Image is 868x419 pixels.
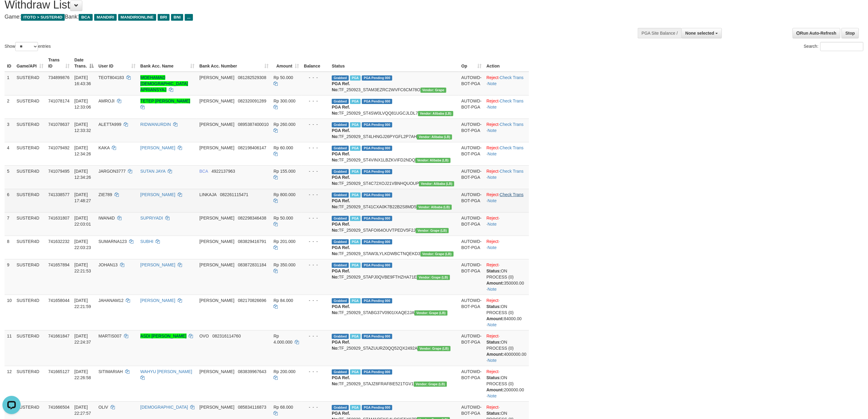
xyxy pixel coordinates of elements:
[329,212,459,236] td: TF_250929_STAFOI64OUVTPEDV5F2J
[14,330,46,366] td: SUSTER4D
[304,333,327,339] div: - - -
[48,122,70,127] span: 741078637
[484,95,529,119] td: · ·
[486,304,501,309] b: Status:
[197,54,271,72] th: Bank Acc. Number: activate to sort column ascending
[488,222,497,227] a: Note
[14,95,46,119] td: SUSTER4D
[140,145,175,150] a: [PERSON_NAME]
[332,334,349,339] span: Grabbed
[14,212,46,236] td: SUSTER4D
[5,259,14,295] td: 9
[332,298,349,303] span: Grabbed
[486,352,504,357] b: Amount:
[488,287,497,292] a: Note
[332,169,349,174] span: Grabbed
[486,369,499,374] a: Reject
[459,212,484,236] td: AUTOWD-BOT-PGA
[5,54,14,72] th: ID
[332,239,349,244] span: Grabbed
[488,151,497,156] a: Note
[140,75,188,92] a: MOEHAMAD [DEMOGRAPHIC_DATA] APRIANSYAJ
[199,239,234,244] span: [PERSON_NAME]
[98,192,112,197] span: ZIE789
[238,75,266,80] span: Copy 081282529308 to clipboard
[5,95,14,119] td: 2
[459,236,484,259] td: AUTOWD-BOT-PGA
[350,239,361,244] span: Marked by awzren
[273,405,293,410] span: Rp 68.000
[74,298,91,309] span: [DATE] 22:21:59
[140,405,188,410] a: [DEMOGRAPHIC_DATA]
[140,99,190,103] a: TETEP [PERSON_NAME]
[46,54,72,72] th: Trans ID: activate to sort column ascending
[140,369,192,374] a: WAHYU [PERSON_NAME]
[48,239,70,244] span: 741632232
[842,28,859,38] a: Stop
[74,169,91,180] span: [DATE] 12:34:26
[332,122,349,127] span: Grabbed
[273,99,295,103] span: Rp 300.000
[212,334,241,338] span: Copy 082316114760 to clipboard
[329,165,459,189] td: TF_250929_ST4C72XOJ21VBNHQUOUP
[329,54,459,72] th: Status
[273,298,293,303] span: Rp 84.000
[238,369,266,374] span: Copy 083839967643 to clipboard
[486,375,501,380] b: Status:
[48,99,70,103] span: 741078174
[329,259,459,295] td: TF_250929_STAPJ0QVBE9FTHZHA71E
[486,387,504,392] b: Amount:
[484,212,529,236] td: · ·
[484,189,529,212] td: · ·
[98,122,121,127] span: ALETTA999
[332,198,350,209] b: PGA Ref. No:
[486,99,499,103] a: Reject
[158,14,170,21] span: BRI
[199,298,234,303] span: [PERSON_NAME]
[459,295,484,330] td: AUTOWD-BOT-PGA
[238,216,266,220] span: Copy 082298346438 to clipboard
[238,262,266,267] span: Copy 083872831184 to clipboard
[273,216,293,220] span: Rp 50.000
[332,268,350,279] b: PGA Ref. No:
[486,268,501,273] b: Status:
[486,239,499,244] a: Reject
[48,75,70,80] span: 734899876
[362,169,392,174] span: PGA Pending
[199,99,234,103] span: [PERSON_NAME]
[140,169,165,174] a: SUTAN JAYA
[350,146,361,151] span: Marked by awztoto
[98,262,118,267] span: JOHAN13
[5,142,14,165] td: 4
[820,42,863,51] input: Search:
[488,358,497,363] a: Note
[14,119,46,142] td: SUSTER4D
[459,54,484,72] th: Op: activate to sort column ascending
[416,228,449,233] span: Vendor URL: https://dashboard.q2checkout.com/secure
[362,99,392,104] span: PGA Pending
[304,145,327,151] div: - - -
[486,122,499,127] a: Reject
[500,192,524,197] a: Check Trans
[14,295,46,330] td: SUSTER4D
[500,169,524,174] a: Check Trans
[98,99,115,103] span: AMROJI
[420,251,454,257] span: Vendor URL: https://dashboard.q2checkout.com/secure
[459,142,484,165] td: AUTOWD-BOT-PGA
[74,192,91,203] span: [DATE] 17:48:27
[94,14,117,21] span: MANDIRI
[5,14,573,20] h4: Game: Bank:
[98,334,122,338] span: MARTIS007
[199,75,234,80] span: [PERSON_NAME]
[486,375,527,393] div: ON PROCESS (0) 200000.00
[48,405,70,410] span: 741666504
[488,198,497,203] a: Note
[484,119,529,142] td: · ·
[362,75,392,81] span: PGA Pending
[484,259,529,295] td: · ·
[48,192,70,197] span: 741338577
[74,145,91,156] span: [DATE] 12:34:26
[14,142,46,165] td: SUSTER4D
[486,339,527,357] div: ON PROCESS (0) 4000000.00
[140,192,175,197] a: [PERSON_NAME]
